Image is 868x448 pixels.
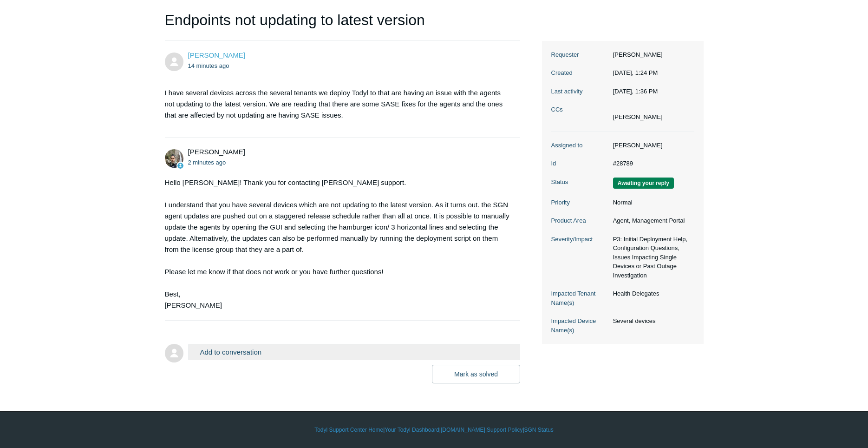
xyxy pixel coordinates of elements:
[188,344,521,360] button: Add to conversation
[608,289,694,298] dd: Health Delegates
[165,87,511,121] p: I have several devices across the several tenants we deploy Todyl to that are having an issue wit...
[551,87,608,96] dt: Last activity
[188,62,229,69] time: 10/08/2025, 13:24
[551,68,608,78] dt: Created
[613,69,658,76] time: 10/08/2025, 13:24
[314,426,383,434] a: Todyl Support Center Home
[165,9,521,41] h1: Endpoints not updating to latest version
[551,235,608,244] dt: Severity/Impact
[608,216,694,225] dd: Agent, Management Portal
[613,112,663,122] li: Casey Besancon
[524,426,554,434] a: SGN Status
[188,51,245,59] a: [PERSON_NAME]
[551,105,608,114] dt: CCs
[551,178,608,187] dt: Status
[165,177,511,311] div: Hello [PERSON_NAME]! Thank you for contacting [PERSON_NAME] support. I understand that you have s...
[165,426,704,434] div: | | | |
[551,198,608,207] dt: Priority
[188,159,226,166] time: 10/08/2025, 13:36
[608,198,694,207] dd: Normal
[551,141,608,150] dt: Assigned to
[608,159,694,168] dd: #28789
[551,316,608,335] dt: Impacted Device Name(s)
[188,148,245,156] span: Michael Tjader
[551,159,608,168] dt: Id
[551,289,608,307] dt: Impacted Tenant Name(s)
[608,316,694,326] dd: Several devices
[613,178,674,189] span: We are waiting for you to respond
[487,426,522,434] a: Support Policy
[608,141,694,150] dd: [PERSON_NAME]
[188,51,245,59] span: Casey Besancon
[608,235,694,280] dd: P3: Initial Deployment Help, Configuration Questions, Issues Impacting Single Devices or Past Out...
[441,426,485,434] a: [DOMAIN_NAME]
[551,50,608,59] dt: Requester
[613,88,658,95] time: 10/08/2025, 13:36
[385,426,439,434] a: Your Todyl Dashboard
[432,365,520,383] button: Mark as solved
[551,216,608,225] dt: Product Area
[608,50,694,59] dd: [PERSON_NAME]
